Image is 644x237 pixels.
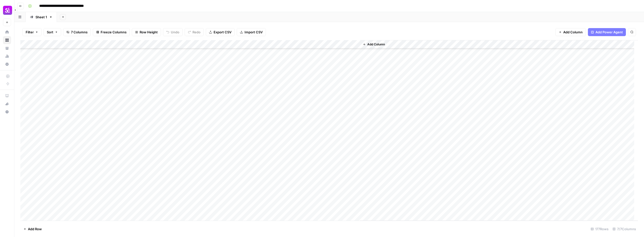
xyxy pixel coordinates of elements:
[22,28,42,36] button: Filter
[361,41,387,48] button: Add Column
[93,28,130,36] button: Freeze Columns
[26,12,57,22] a: Sheet 1
[185,28,204,36] button: Redo
[20,225,45,233] button: Add Row
[44,28,61,36] button: Sort
[3,36,11,44] a: Browse
[237,28,266,36] button: Import CSV
[611,225,638,233] div: 7/7 Columns
[3,92,11,100] a: AirOps Academy
[589,225,611,233] div: 177 Rows
[101,30,127,35] span: Freeze Columns
[3,28,11,36] a: Home
[3,4,11,17] button: Workspace: Smartcat
[588,28,626,36] button: Add Power Agent
[132,28,161,36] button: Row Height
[563,30,583,35] span: Add Column
[28,226,42,231] span: Add Row
[555,28,586,36] button: Add Column
[3,52,11,60] a: Usage
[26,30,34,35] span: Filter
[163,28,183,36] button: Undo
[71,30,88,35] span: 7 Columns
[47,30,53,35] span: Sort
[3,6,12,15] img: Smartcat Logo
[3,60,11,68] a: Settings
[192,30,200,35] span: Redo
[3,100,11,108] button: What's new?
[3,44,11,52] a: Your Data
[595,30,623,35] span: Add Power Agent
[140,30,158,35] span: Row Height
[206,28,235,36] button: Export CSV
[214,30,231,35] span: Export CSV
[171,30,179,35] span: Undo
[35,15,47,20] div: Sheet 1
[367,42,385,47] span: Add Column
[63,28,91,36] button: 7 Columns
[3,108,11,116] button: Help + Support
[245,30,263,35] span: Import CSV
